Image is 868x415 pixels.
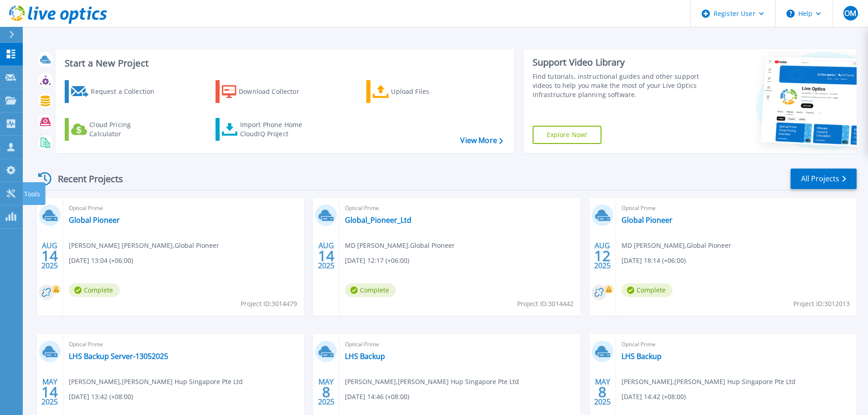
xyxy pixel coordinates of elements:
div: Recent Projects [35,168,135,190]
span: Complete [345,283,396,297]
span: 14 [318,252,334,260]
div: AUG 2025 [594,239,611,272]
span: [DATE] 14:46 (+08:00) [345,392,409,402]
span: Complete [621,283,673,297]
span: Optical Prime [69,339,298,349]
div: Request a Collection [91,82,164,101]
span: 14 [41,388,58,396]
a: Upload Files [366,80,468,103]
span: Complete [69,283,120,297]
a: Cloud Pricing Calculator [65,118,166,141]
span: Optical Prime [621,203,851,213]
a: Global Pioneer [621,215,673,225]
a: View More [460,136,503,145]
div: MAY 2025 [318,375,335,409]
a: Download Collector [216,80,317,103]
span: Project ID: 3012013 [793,299,850,309]
a: Request a Collection [65,80,166,103]
span: [PERSON_NAME] , [PERSON_NAME] Hup Singapore Pte Ltd [621,377,796,387]
a: Global_Pioneer_Ltd [345,215,411,225]
span: [PERSON_NAME] , [PERSON_NAME] Hup Singapore Pte Ltd [69,377,243,387]
p: Tools [24,182,40,206]
span: OM [844,10,856,17]
span: [DATE] 13:04 (+06:00) [69,256,133,266]
a: Explore Now! [533,126,602,144]
div: Cloud Pricing Calculator [89,120,162,138]
span: [DATE] 18:14 (+06:00) [621,256,686,266]
span: 14 [41,252,58,260]
a: All Projects [791,169,857,189]
span: [PERSON_NAME] , [PERSON_NAME] Hup Singapore Pte Ltd [345,377,519,387]
div: Upload Files [391,82,464,101]
span: Optical Prime [345,203,575,213]
span: 12 [594,252,611,260]
span: 8 [598,388,606,396]
a: Global Pioneer [69,215,120,225]
div: MAY 2025 [41,375,58,409]
div: AUG 2025 [41,239,58,272]
a: LHS Backup [345,352,385,361]
span: Optical Prime [621,339,851,349]
span: 8 [322,388,330,396]
div: MAY 2025 [594,375,611,409]
span: Project ID: 3014479 [241,299,297,309]
span: MD [PERSON_NAME] , Global Pioneer [345,241,455,251]
span: [DATE] 12:17 (+06:00) [345,256,409,266]
span: Optical Prime [345,339,575,349]
div: Find tutorials, instructional guides and other support videos to help you make the most of your L... [533,72,703,99]
div: Import Phone Home CloudIQ Project [240,120,311,138]
span: [DATE] 14:42 (+08:00) [621,392,686,402]
span: [DATE] 13:42 (+08:00) [69,392,133,402]
div: Support Video Library [533,56,703,68]
span: [PERSON_NAME] [PERSON_NAME] , Global Pioneer [69,241,219,251]
div: Download Collector [239,82,312,101]
a: LHS Backup Server-13052025 [69,352,168,361]
span: Project ID: 3014442 [517,299,574,309]
span: MD [PERSON_NAME] , Global Pioneer [621,241,731,251]
span: Optical Prime [69,203,298,213]
h3: Start a New Project [65,58,503,68]
div: AUG 2025 [318,239,335,272]
a: LHS Backup [621,352,662,361]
